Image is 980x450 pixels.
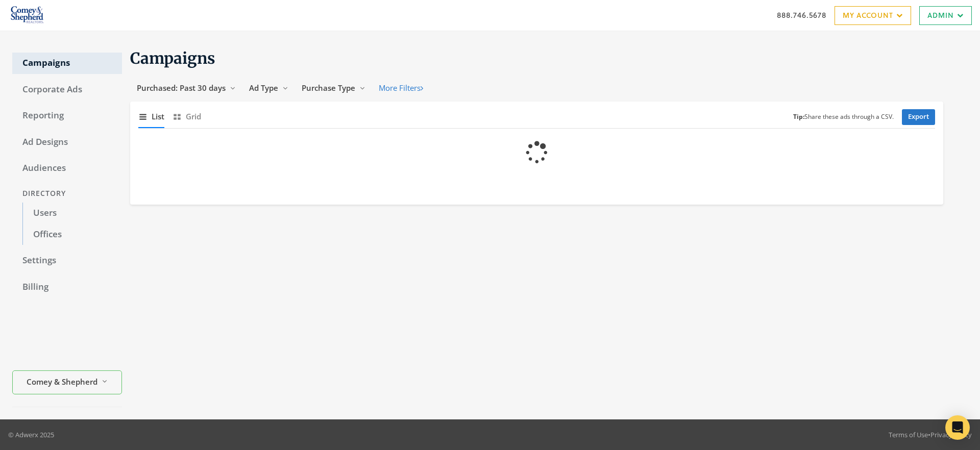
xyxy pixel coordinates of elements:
button: Comey & Shepherd [12,370,122,394]
a: Export [902,109,935,125]
a: Terms of Use [889,430,928,439]
a: Corporate Ads [12,79,122,101]
img: Adwerx [8,3,46,28]
a: Settings [12,250,122,271]
span: List [152,111,164,122]
a: Privacy Policy [930,430,972,439]
a: Billing [12,277,122,298]
a: Admin [919,6,972,25]
div: • [889,430,972,440]
p: © Adwerx 2025 [8,430,54,440]
button: Purchase Type [295,79,372,97]
span: Purchase Type [302,83,355,93]
small: Share these ads through a CSV. [793,112,894,122]
a: My Account [835,6,911,25]
a: Offices [22,224,122,245]
a: 888.746.5678 [777,10,826,20]
span: Campaigns [130,48,215,68]
span: Comey & Shepherd [27,376,97,388]
a: Ad Designs [12,132,122,153]
a: Reporting [12,105,122,127]
span: Purchased: Past 30 days [137,83,226,93]
b: Tip: [793,112,804,121]
div: Directory [12,184,122,203]
button: Ad Type [242,79,295,97]
button: Purchased: Past 30 days [130,79,242,97]
button: Grid [173,106,201,128]
a: Audiences [12,158,122,179]
button: More Filters [372,79,430,97]
span: Grid [186,111,201,122]
span: Ad Type [249,83,278,93]
a: Campaigns [12,53,122,74]
button: List [138,106,164,128]
div: Open Intercom Messenger [945,415,970,440]
a: Users [22,203,122,224]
